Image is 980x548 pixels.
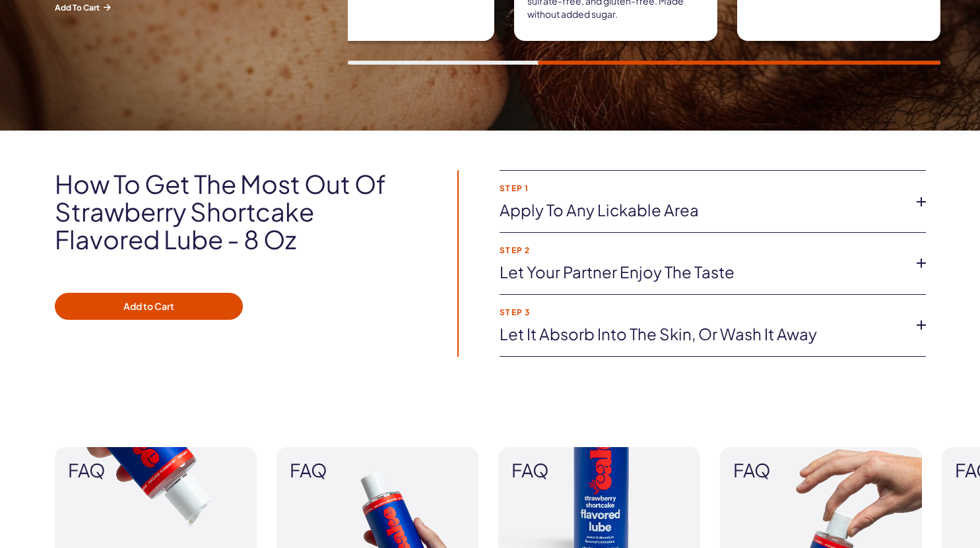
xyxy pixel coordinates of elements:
button: Add to Cart [55,293,243,320]
span: FAQ [68,460,244,481]
span: FAQ [290,460,465,481]
a: Let your partner enjoy the taste [500,261,905,284]
strong: STEP 1 [500,184,905,193]
h2: How to get the most out of Strawberry Shortcake Flavored Lube - 8 oz [55,170,420,253]
strong: STEP 2 [500,246,905,255]
strong: STEP 3 [500,308,905,317]
a: Let it absorb into the skin, or wash it away [500,323,905,346]
span: Add to Cart [55,2,292,13]
span: FAQ [733,460,909,481]
span: FAQ [511,460,687,481]
a: Apply to any lickable area [500,199,905,222]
